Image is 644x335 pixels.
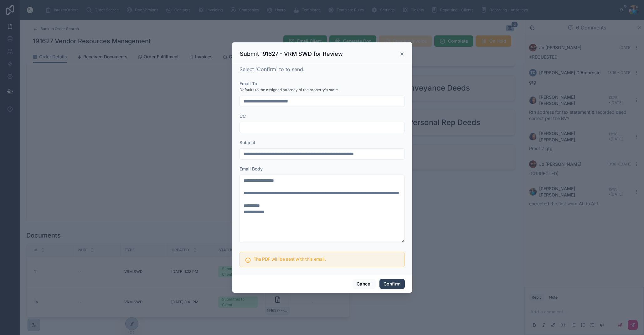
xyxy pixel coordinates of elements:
h3: Submit 191627 - VRM SWD for Review [240,50,343,58]
span: Subject [240,140,255,145]
span: Select 'Confirm' to to send. [240,66,305,72]
span: Email To [240,81,257,86]
span: Defaults to the assigned attorney of the property's state. [240,87,339,92]
h5: The PDF will be sent with this email. [254,257,399,261]
button: Confirm [379,279,404,289]
span: Email Body [240,166,263,171]
button: Cancel [353,279,376,289]
span: CC [240,113,246,119]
